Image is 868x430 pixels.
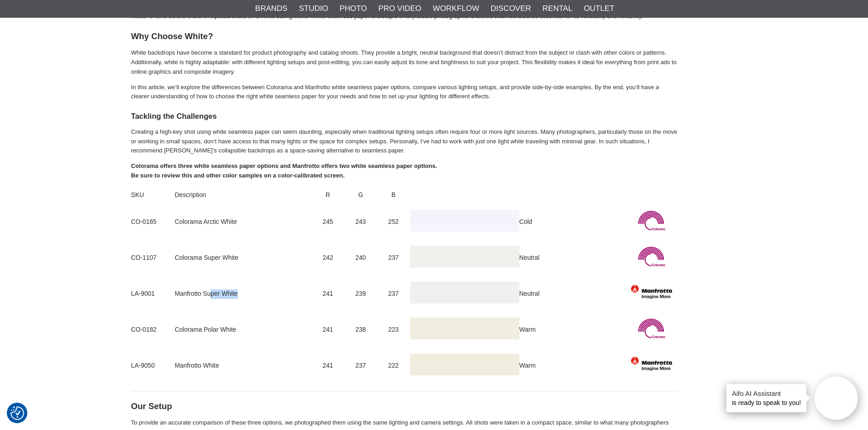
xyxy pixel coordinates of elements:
td: B [377,186,410,204]
td: CO-0182 [131,312,175,348]
td: 223 [377,312,410,348]
a: Outlet [584,3,614,15]
a: Studio [299,3,328,15]
td: CO-1107 [131,240,175,276]
td: Colorama Arctic White [175,204,312,240]
img: Super White [410,282,519,304]
td: 241 [312,348,344,384]
td: Description [175,186,312,204]
img: Super White [410,246,519,268]
td: Cold [519,204,629,240]
td: 243 [344,204,377,240]
img: Manfrotto [629,281,674,304]
td: 241 [312,276,344,312]
a: Photo [339,3,367,15]
img: Revisit consent button [10,406,24,420]
td: 237 [344,348,377,384]
td: Colorama Super White [175,240,312,276]
h3: Our Setup [131,400,678,412]
td: R [312,186,344,204]
td: Warm [519,348,629,384]
td: 238 [344,312,377,348]
td: 239 [344,276,377,312]
a: Discover [491,3,531,15]
h4: Tackling the Challenges [131,111,678,121]
a: Rental [543,3,573,15]
td: Warm [519,312,629,348]
td: 240 [344,240,377,276]
button: Consent Preferences [10,405,24,421]
p: Creating a high-key shot using white seamless paper can seem daunting, especially when traditiona... [131,127,678,156]
a: Brands [255,3,288,15]
td: Neutral [519,240,629,276]
img: Arctic White [410,210,519,232]
td: LA-9050 [131,348,175,384]
h4: Aifo AI Assistant [732,389,801,398]
a: Workflow [433,3,479,15]
p: In this article, we’ll explore the differences between Colorama and Manfrotto white seamless pape... [131,83,678,102]
td: LA-9001 [131,276,175,312]
img: White [410,354,519,375]
div: is ready to speak to you! [726,384,806,412]
img: Colorama [629,317,674,340]
td: 222 [377,348,410,384]
img: Colorama [629,245,674,268]
td: Colorama Polar White [175,312,312,348]
td: Manfrotto White [175,348,312,384]
td: 241 [312,312,344,348]
strong: Be sure to review this and other color samples on a color-calibrated screen. [131,172,345,179]
h3: Why Choose White? [131,30,678,42]
img: Polar White [410,318,519,339]
td: CO-0165 [131,204,175,240]
td: Neutral [519,276,629,312]
p: White backdrops have become a standard for product photography and catalog shoots. They provide a... [131,48,678,76]
strong: Colorama offers three white seamless paper options and Manfrotto offers two white seamless paper ... [131,162,437,169]
td: Manfrotto Super White [175,276,312,312]
img: Colorama [629,209,674,232]
td: 252 [377,204,410,240]
img: Manfrotto [629,353,674,376]
td: SKU [131,186,175,204]
td: 245 [312,204,344,240]
a: Pro Video [378,3,421,15]
td: 242 [312,240,344,276]
td: G [344,186,377,204]
td: 237 [377,240,410,276]
td: 237 [377,276,410,312]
